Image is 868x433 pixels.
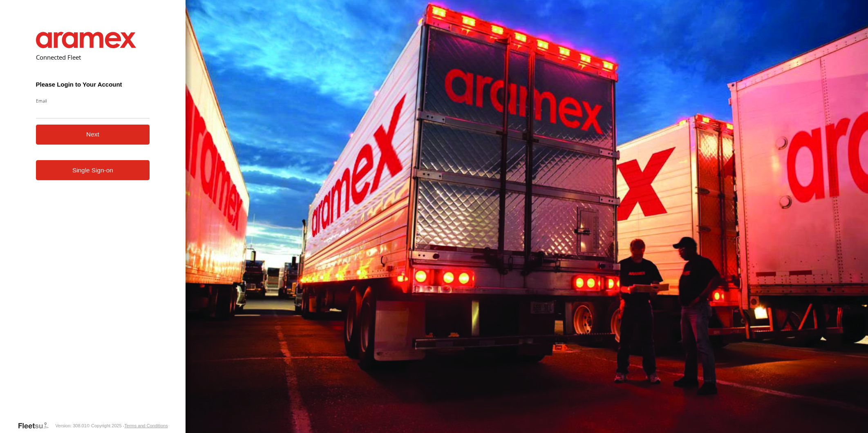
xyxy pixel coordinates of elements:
[36,81,150,88] h3: Please Login to Your Account
[87,423,168,428] div: © Copyright 2025 -
[55,423,86,428] div: Version: 308.01
[36,32,136,48] img: Aramex
[36,125,150,145] button: Next
[124,423,168,428] a: Terms and Conditions
[36,53,150,61] h2: Connected Fleet
[36,160,150,180] a: Single Sign-on
[18,422,55,430] a: Visit our Website
[36,98,150,104] label: Email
